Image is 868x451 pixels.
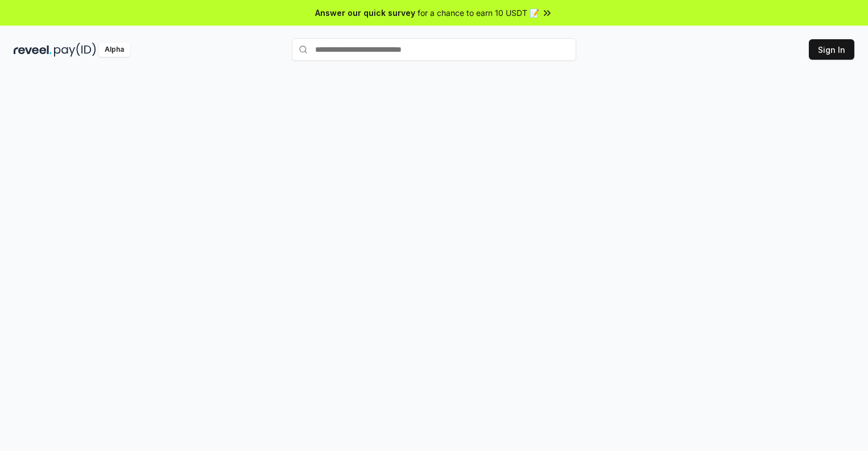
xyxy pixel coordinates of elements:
[54,43,96,57] img: pay_id
[14,43,52,57] img: reveel_dark
[418,7,539,19] span: for a chance to earn 10 USDT 📝
[315,7,415,19] span: Answer our quick survey
[98,43,130,57] div: Alpha
[809,39,854,60] button: Sign In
